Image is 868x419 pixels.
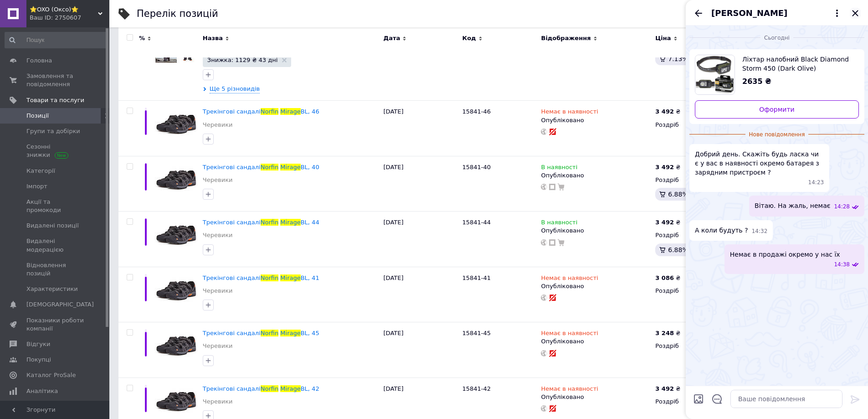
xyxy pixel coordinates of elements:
span: Добрий день. Скажіть будь ласка чи є у вас в наявності окремо батарея з зарядним пристроєм ? [695,150,824,177]
div: Опубліковано [541,337,651,346]
span: 14:23 12.10.2025 [808,179,824,186]
a: Переглянути товар [695,55,859,95]
span: % [139,34,145,42]
span: Norfin [261,385,278,392]
div: ₴ [655,329,680,337]
div: 12.10.2025 [689,33,864,42]
span: Немає в продажі окремо у нас їх [730,250,840,259]
span: Акції та промокоди [26,198,84,214]
a: Черевики [203,398,233,406]
span: Norfin [261,274,278,281]
div: Ваш ID: 2750607 [30,14,109,22]
span: 6.88%, 240.07 ₴ [668,191,722,198]
span: Norfin [261,330,278,336]
span: 14:38 12.10.2025 [834,261,850,269]
span: Вітаю. На жаль, немає [755,201,830,211]
a: Черевики [203,231,233,239]
span: Немає в наявності [541,108,598,118]
img: Трекинговые сандалии Norfin Mirage BL, 40 [155,163,198,196]
span: Позиції [26,112,49,120]
span: Імпорт [26,182,47,191]
a: Трекінгові сандаліNorfinMirageBL, 42 [203,385,319,392]
span: BL, 42 [301,385,319,392]
div: [DATE] [381,267,460,322]
a: Оформити [695,100,859,119]
b: 3 248 [655,330,674,336]
img: Трекинговые сандалии Norfin Mirage BL, 42 [155,385,198,417]
img: Трекинговые сандалии Norfin Mirage BL, 44 [155,218,198,251]
span: BL, 44 [301,219,319,226]
div: ₴ [655,218,680,227]
span: 15841-44 [462,219,491,226]
span: BL, 41 [301,274,319,281]
span: Характеристики [26,285,78,293]
span: 15841-40 [462,164,491,171]
div: Роздріб [655,231,734,239]
span: Показники роботи компанії [26,316,84,333]
span: Головна [26,57,52,65]
span: Трекінгові сандалі [203,274,261,281]
div: Роздріб [655,287,734,295]
span: Norfin [261,108,278,115]
div: Перелік позицій [137,9,218,19]
a: Трекінгові сандаліNorfinMirageBL, 45 [203,330,319,336]
span: 14:32 12.10.2025 [752,228,768,235]
span: Mirage [280,108,300,115]
div: Опубліковано [541,116,651,124]
span: Трекінгові сандалі [203,219,261,226]
div: [DATE] [381,101,460,156]
div: Опубліковано [541,171,651,180]
div: ₴ [655,274,680,282]
button: Закрити [850,8,861,19]
div: Опубліковано [541,393,651,401]
span: Mirage [280,164,300,171]
span: Групи та добірки [26,127,80,135]
div: Роздріб [655,176,734,184]
b: 3 086 [655,274,674,281]
span: Трекінгові сандалі [203,164,261,171]
span: В наявності [541,219,577,228]
span: В наявності [541,164,577,173]
span: 2635 ₴ [742,77,771,86]
span: BL, 46 [301,108,319,115]
span: 15841-41 [462,274,491,281]
span: Відгуки [26,340,50,348]
span: Категорії [26,167,55,175]
span: Трекінгові сандалі [203,330,261,336]
span: Norfin [261,219,278,226]
span: Сьогодні [760,34,793,42]
button: [PERSON_NAME] [711,7,842,19]
span: Ліхтар налобний Black Diamond Storm 450 (Dark Olive) [742,55,852,73]
span: 15841-46 [462,108,491,115]
span: Ціна [655,34,671,42]
div: Опубліковано [541,282,651,290]
span: [PERSON_NAME] [711,7,787,19]
span: [DEMOGRAPHIC_DATA] [26,300,94,309]
span: Відображення [541,34,591,42]
span: 15841-42 [462,385,491,392]
img: Трекинговые сандалии Norfin Mirage BL, 45 [155,329,198,362]
span: BL, 40 [301,164,319,171]
span: Немає в наявності [541,385,598,395]
span: Аналітика [26,387,58,395]
span: Трекінгові сандалі [203,108,261,115]
span: Norfin [261,164,278,171]
span: 7.13%, 456.03 ₴ [668,55,722,62]
a: Черевики [203,287,233,295]
span: Товари та послуги [26,96,84,104]
span: Замовлення та повідомлення [26,72,84,88]
img: 5784656930_w640_h640_fonar-nalobnyj-black.jpg [695,55,734,94]
img: Трекинговые сандалии Norfin Mirage BL, 41 [155,274,198,306]
span: Нове повідомлення [745,131,809,139]
div: Опубліковано [541,227,651,235]
img: Трекинговые сандалии Norfin Mirage BL, 46 [155,108,198,140]
span: А коли будуть ? [695,226,748,235]
span: BL, 45 [301,330,319,336]
div: [DATE] [381,212,460,267]
div: ₴ [655,108,680,116]
span: Немає в наявності [541,330,598,339]
span: 14:28 12.10.2025 [834,203,850,211]
b: 3 492 [655,164,674,171]
a: Черевики [203,342,233,350]
span: Трекінгові сандалі [203,385,261,392]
